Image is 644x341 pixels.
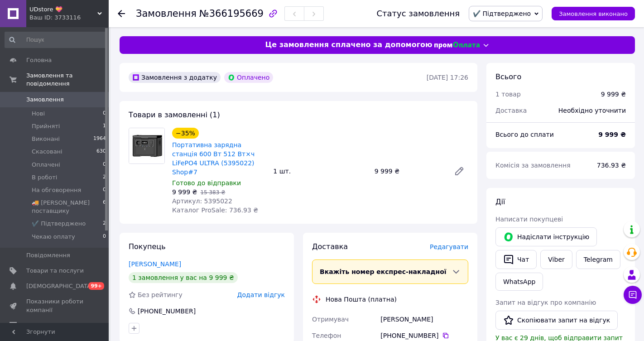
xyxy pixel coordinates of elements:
[379,311,470,327] div: [PERSON_NAME]
[380,331,468,340] div: [PHONE_NUMBER]
[200,189,225,196] span: 15 383 ₴
[427,74,468,81] time: [DATE] 17:26
[26,72,109,88] span: Замовлення та повідомлення
[430,243,468,250] span: Редагувати
[495,131,554,138] span: Всього до сплати
[495,250,537,269] button: Чат
[559,10,628,17] span: Замовлення виконано
[172,207,258,214] span: Каталог ProSale: 736.93 ₴
[495,91,521,98] span: 1 товар
[624,286,642,304] button: Чат з покупцем
[312,316,349,323] span: Отримувач
[540,250,572,269] a: Viber
[495,107,527,114] span: Доставка
[32,233,75,241] span: Чекаю оплату
[495,197,505,206] span: Дії
[495,273,543,291] a: WhatsApp
[129,242,166,251] span: Покупець
[312,242,348,251] span: Доставка
[320,268,447,275] span: Вкажіть номер експрес-накладної
[118,9,125,18] div: Повернутися назад
[32,110,45,118] span: Нові
[26,282,93,290] span: [DEMOGRAPHIC_DATA]
[129,110,220,119] span: Товари в замовленні (1)
[473,10,531,17] span: ✔️ Підтверджено
[26,322,50,330] span: Відгуки
[103,199,106,215] span: 6
[495,311,618,330] button: Скопіювати запит на відгук
[103,110,106,118] span: 0
[576,250,620,269] a: Telegram
[224,72,273,83] div: Оплачено
[103,233,106,241] span: 0
[172,188,197,196] span: 9 999 ₴
[26,56,52,64] span: Головна
[138,291,183,298] span: Без рейтингу
[103,173,106,182] span: 2
[96,148,106,156] span: 630
[552,7,635,20] button: Замовлення виконано
[199,8,264,19] span: №366195669
[103,186,106,194] span: 0
[323,295,399,304] div: Нова Пошта (платна)
[26,267,84,275] span: Товари та послуги
[495,216,563,223] span: Написати покупцеві
[32,135,60,143] span: Виконані
[172,141,255,176] a: Портативна зарядна станція 600 Вт 512 Вт×ч LiFePO4 ULTRA (5395022) Shop#7
[598,131,626,138] b: 9 999 ₴
[26,251,70,259] span: Повідомлення
[495,227,597,246] button: Надіслати інструкцію
[172,179,241,187] span: Готово до відправки
[32,186,81,194] span: На обговорення
[32,220,86,228] span: ✔️ Підтверджено
[129,128,164,163] img: Портативна зарядна станція 600 Вт 512 Вт×ч LiFePO4 ULTRA (5395022) Shop#7
[32,148,62,156] span: Скасовані
[103,161,106,169] span: 0
[495,299,596,306] span: Запит на відгук про компанію
[136,8,197,19] span: Замовлення
[29,14,109,22] div: Ваш ID: 3733116
[88,282,104,290] span: 99+
[601,90,626,99] div: 9 999 ₴
[172,128,199,139] div: −35%
[137,307,197,316] div: [PHONE_NUMBER]
[129,260,181,268] a: [PERSON_NAME]
[265,40,432,50] span: Це замовлення сплачено за допомогою
[129,272,238,283] div: 1 замовлення у вас на 9 999 ₴
[371,165,447,178] div: 9 999 ₴
[32,122,60,130] span: Прийняті
[32,161,60,169] span: Оплачені
[32,199,103,215] span: 🚚 [PERSON_NAME] поставщику
[495,72,521,81] span: Всього
[495,162,571,169] span: Комісія за замовлення
[129,72,221,83] div: Замовлення з додатку
[553,101,631,120] div: Необхідно уточнити
[597,162,626,169] span: 736.93 ₴
[93,135,106,143] span: 1964
[237,291,285,298] span: Додати відгук
[103,220,106,228] span: 2
[172,197,232,205] span: Артикул: 5395022
[103,122,106,130] span: 1
[5,32,107,48] input: Пошук
[450,162,468,180] a: Редагувати
[377,9,460,18] div: Статус замовлення
[32,173,57,182] span: В роботі
[26,298,84,314] span: Показники роботи компанії
[29,5,97,14] span: UDstore 💝
[26,96,64,104] span: Замовлення
[269,165,370,178] div: 1 шт.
